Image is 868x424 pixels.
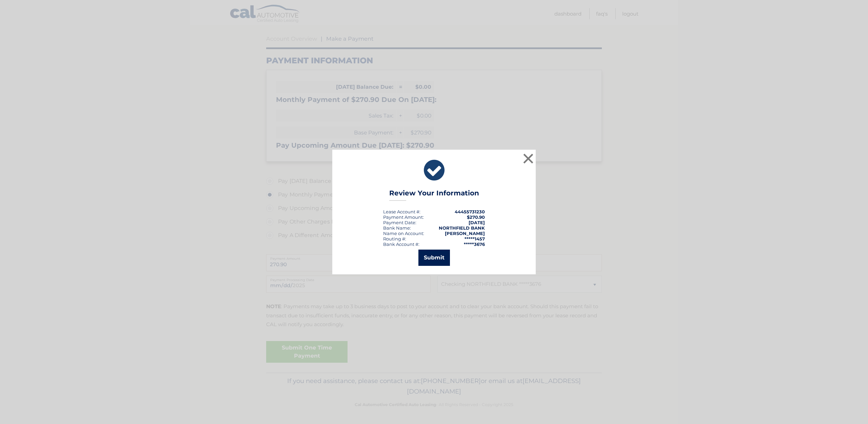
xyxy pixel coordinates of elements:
strong: 44455731230 [455,209,485,214]
h3: Review Your Information [389,189,479,201]
strong: NORTHFIELD BANK [439,225,485,231]
span: [DATE] [469,220,485,225]
button: × [521,152,535,165]
strong: [PERSON_NAME] [445,231,485,236]
div: Bank Name: [383,225,411,231]
span: Payment Date [383,220,415,225]
div: Payment Amount: [383,214,424,220]
button: Submit [418,250,450,266]
div: Bank Account #: [383,241,419,247]
div: Name on Account: [383,231,424,236]
div: Lease Account #: [383,209,420,214]
div: Routing #: [383,236,406,241]
div: : [383,220,416,225]
span: $270.90 [467,214,485,220]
